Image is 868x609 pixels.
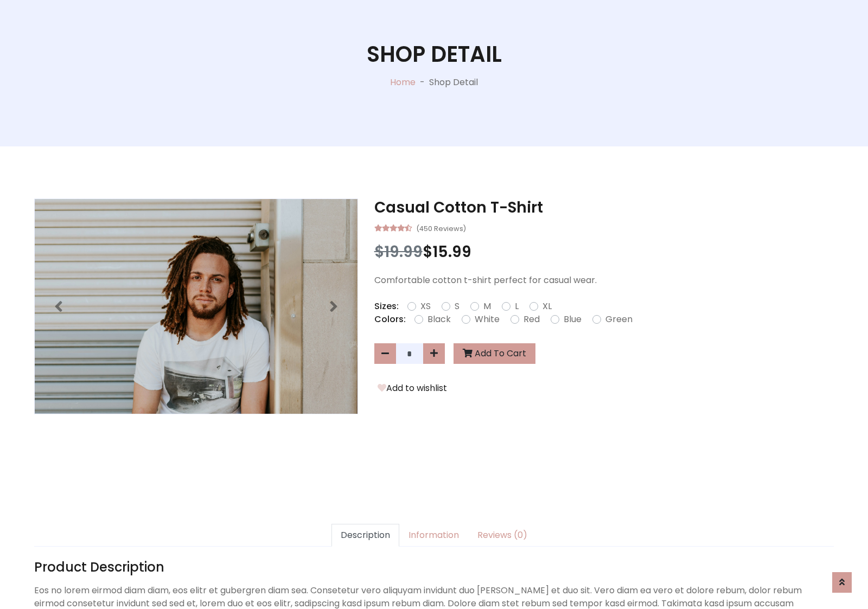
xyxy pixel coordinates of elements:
[475,313,500,326] label: White
[374,198,834,217] h3: Casual Cotton T-Shirt
[542,300,552,313] label: XL
[416,76,429,89] p: -
[374,381,450,395] button: Add to wishlist
[374,313,406,326] p: Colors:
[416,221,466,234] small: (450 Reviews)
[374,274,834,287] p: Comfortable cotton t-shirt perfect for casual wear.
[483,300,491,313] label: M
[35,199,358,414] img: Image
[515,300,519,313] label: L
[429,76,478,89] p: Shop Detail
[564,313,582,326] label: Blue
[374,300,399,313] p: Sizes:
[432,241,471,262] span: 15.99
[374,241,423,262] span: $19.99
[455,300,459,313] label: S
[34,560,834,575] h4: Product Description
[420,300,431,313] label: XS
[390,76,416,88] a: Home
[427,313,451,326] label: Black
[605,313,633,326] label: Green
[468,524,537,547] a: Reviews (0)
[399,524,468,547] a: Information
[374,243,834,261] h3: $
[524,313,540,326] label: Red
[367,41,502,67] h1: Shop Detail
[331,524,399,547] a: Description
[454,343,535,364] button: Add To Cart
